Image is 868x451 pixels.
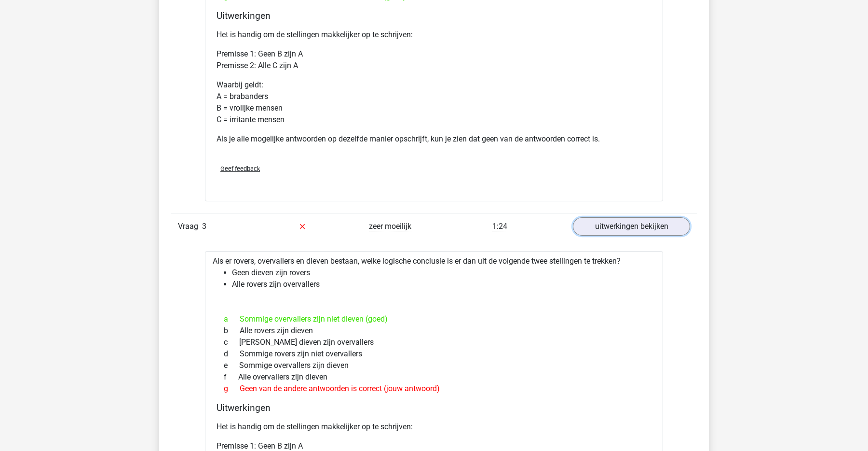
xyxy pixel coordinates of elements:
h4: Uitwerkingen [217,402,651,413]
a: uitwerkingen bekijken [573,217,690,236]
span: 3 [202,222,206,231]
span: zeer moeilijk [369,222,411,231]
p: Premisse 1: Geen B zijn A Premisse 2: Alle C zijn A [217,48,651,71]
p: Als je alle mogelijke antwoorden op dezelfde manier opschrijft, kun je zien dat geen van de antwo... [217,133,651,145]
div: Sommige overvallers zijn niet dieven (goed) [217,313,651,325]
span: e [224,360,239,371]
span: Geef feedback [220,165,260,172]
div: Alle rovers zijn dieven [217,325,651,337]
div: Sommige overvallers zijn dieven [217,360,651,371]
p: Het is handig om de stellingen makkelijker op te schrijven: [217,421,651,433]
p: Waarbij geldt: A = brabanders B = vrolijke mensen C = irritante mensen [217,79,651,126]
span: Vraag [178,221,202,232]
div: Alle overvallers zijn dieven [217,371,651,383]
div: [PERSON_NAME] dieven zijn overvallers [217,337,651,348]
li: Geen dieven zijn rovers [232,267,655,279]
span: d [224,348,240,360]
h4: Uitwerkingen [217,10,651,21]
div: Sommige rovers zijn niet overvallers [217,348,651,360]
span: a [224,313,240,325]
p: Het is handig om de stellingen makkelijker op te schrijven: [217,29,651,41]
div: Geen van de andere antwoorden is correct (jouw antwoord) [217,383,651,395]
li: Alle rovers zijn overvallers [232,279,655,290]
span: b [224,325,240,337]
span: c [224,337,239,348]
span: f [224,371,238,383]
span: 1:24 [492,222,507,231]
span: g [224,383,240,395]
